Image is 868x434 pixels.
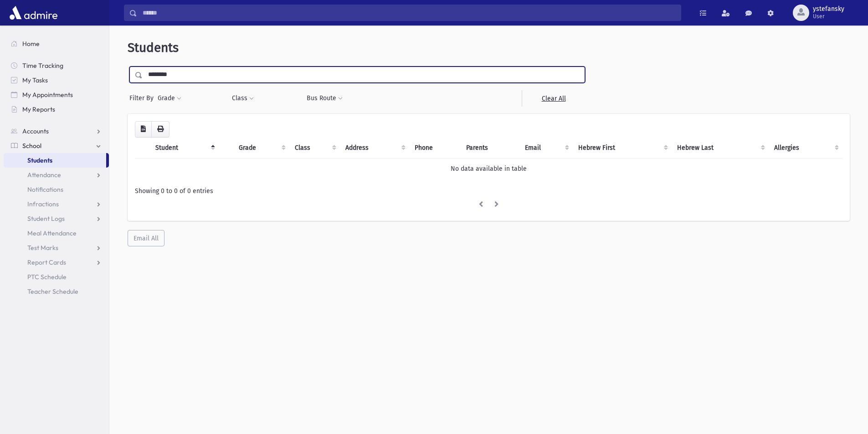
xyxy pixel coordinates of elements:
button: Grade [157,90,182,107]
button: Bus Route [306,90,343,107]
a: Student Logs [4,211,109,226]
a: Test Marks [4,240,109,255]
span: Students [128,40,179,55]
span: Accounts [22,127,49,135]
th: Grade: activate to sort column ascending [233,138,289,158]
a: Meal Attendance [4,226,109,240]
span: Notifications [27,185,63,194]
a: Notifications [4,182,109,197]
th: Allergies: activate to sort column ascending [769,138,842,158]
span: Time Tracking [22,61,63,70]
span: Test Marks [27,244,58,252]
th: Class: activate to sort column ascending [289,138,340,158]
span: Report Cards [27,258,66,266]
span: ystefansky [813,5,844,13]
th: Student: activate to sort column descending [150,138,219,158]
a: Attendance [4,168,109,182]
span: Filter By [129,93,157,103]
span: PTC Schedule [27,273,67,281]
span: Teacher Schedule [27,287,78,296]
a: Infractions [4,197,109,211]
button: Class [231,90,254,107]
span: Student Logs [27,214,65,223]
a: Teacher Schedule [4,284,109,299]
a: My Tasks [4,73,109,87]
a: Clear All [522,90,585,107]
a: PTC Schedule [4,270,109,284]
a: My Appointments [4,87,109,102]
span: My Reports [22,105,55,113]
span: Meal Attendance [27,229,77,237]
a: My Reports [4,102,109,117]
a: Accounts [4,124,109,138]
span: My Appointments [22,91,73,99]
a: Home [4,36,109,51]
img: AdmirePro [7,4,60,22]
button: Print [151,121,169,138]
a: Time Tracking [4,58,109,73]
span: My Tasks [22,76,48,84]
input: Search [137,5,681,21]
th: Address: activate to sort column ascending [340,138,409,158]
a: Students [4,153,106,168]
a: Report Cards [4,255,109,270]
a: School [4,138,109,153]
th: Hebrew Last: activate to sort column ascending [672,138,769,158]
td: No data available in table [135,158,842,179]
span: Attendance [27,171,61,179]
span: Home [22,40,40,48]
span: Infractions [27,200,59,208]
span: Students [27,156,52,164]
div: Showing 0 to 0 of 0 entries [135,186,842,196]
th: Hebrew First: activate to sort column ascending [573,138,671,158]
th: Phone [409,138,461,158]
button: Email All [128,230,164,246]
th: Parents [461,138,519,158]
span: School [22,142,41,150]
button: CSV [135,121,152,138]
th: Email: activate to sort column ascending [519,138,573,158]
span: User [813,13,844,20]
